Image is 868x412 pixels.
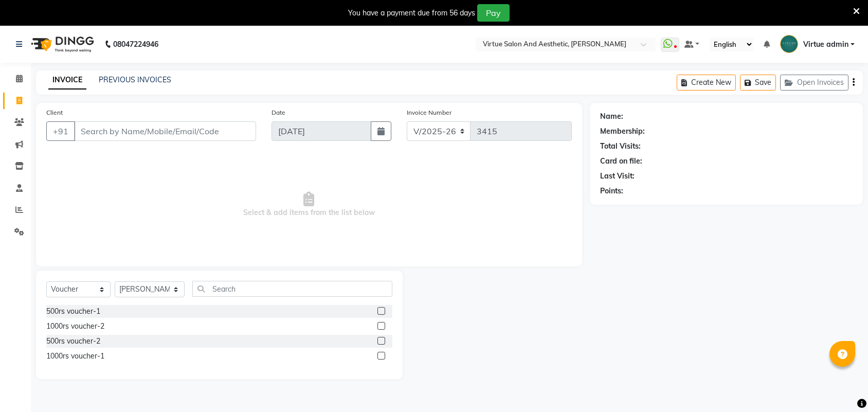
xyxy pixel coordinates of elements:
[192,281,392,297] input: Search
[600,171,635,182] div: Last Visit:
[740,75,776,91] button: Save
[407,108,451,117] label: Invoice Number
[677,75,736,91] button: Create New
[46,306,100,317] div: 500rs voucher-1
[600,126,645,137] div: Membership:
[780,35,798,53] img: Virtue admin
[46,336,100,347] div: 500rs voucher-2
[600,111,623,122] div: Name:
[825,371,858,402] iframe: chat widget
[46,321,104,332] div: 1000rs voucher-2
[46,121,75,141] button: +91
[74,121,256,141] input: Search by Name/Mobile/Email/Code
[600,186,623,196] div: Points:
[46,153,572,256] span: Select & add items from the list below
[477,4,510,22] button: Pay
[26,30,97,59] img: logo
[600,156,642,167] div: Card on file:
[46,108,63,117] label: Client
[272,108,285,117] label: Date
[803,39,848,50] span: Virtue admin
[780,75,848,91] button: Open Invoices
[48,71,86,89] a: INVOICE
[113,30,158,59] b: 08047224946
[348,8,475,19] div: You have a payment due from 56 days
[46,351,104,362] div: 1000rs voucher-1
[600,141,641,152] div: Total Visits:
[99,75,171,84] a: PREVIOUS INVOICES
